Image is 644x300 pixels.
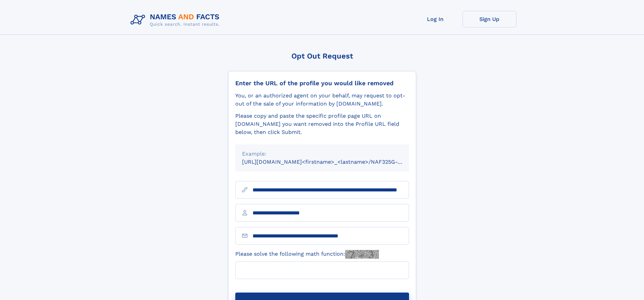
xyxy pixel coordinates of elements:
a: Log In [408,11,462,27]
small: [URL][DOMAIN_NAME]<firstname>_<lastname>/NAF325G-xxxxxxxx [242,159,422,165]
div: You, or an authorized agent on your behalf, may request to opt-out of the sale of your informatio... [235,92,409,108]
div: Opt Out Request [228,52,416,60]
img: Logo Names and Facts [128,11,225,29]
a: Sign Up [462,11,517,27]
div: Example: [242,150,402,158]
label: Please solve the following math function: [235,250,379,259]
div: Please copy and paste the specific profile page URL on [DOMAIN_NAME] you want removed into the Pr... [235,112,409,136]
div: Enter the URL of the profile you would like removed [235,79,409,87]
